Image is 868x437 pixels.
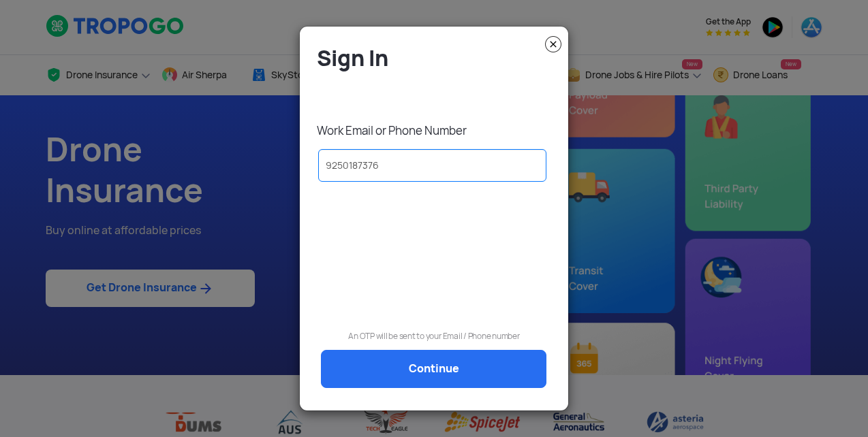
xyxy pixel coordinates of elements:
[317,123,558,138] p: Work Email or Phone Number
[317,44,558,72] h4: Sign In
[545,36,561,52] img: close
[318,149,546,182] input: Your Email Id / Phone Number
[310,329,558,343] p: An OTP will be sent to your Email / Phone number
[321,350,546,388] a: Continue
